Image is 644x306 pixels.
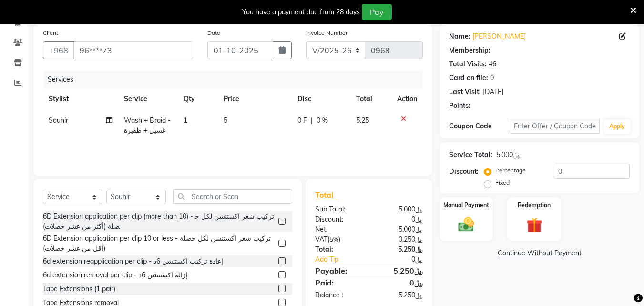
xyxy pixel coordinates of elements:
span: Total [315,190,337,200]
div: Sub Total: [308,204,369,214]
label: Manual Payment [443,201,489,210]
th: Disc [292,88,350,110]
div: Service Total: [449,150,492,160]
div: 0 [490,73,494,83]
th: Service [118,88,178,110]
input: Search by Name/Mobile/Email/Code [73,41,193,59]
span: 0 % [317,116,328,126]
div: Balance : [308,290,369,300]
a: Add Tip [308,254,379,264]
span: Wash + Braid - غسيل + ظفيرة [124,116,171,135]
span: 5 [224,116,227,125]
a: [PERSON_NAME] [472,32,526,42]
div: ﷼5.000 [496,150,521,160]
div: Services [44,71,430,88]
label: Client [43,29,58,37]
img: _gift.svg [521,215,547,235]
input: Search or Scan [173,189,292,204]
div: ﷼5.000 [369,224,430,234]
div: Last Visit: [449,87,481,97]
div: ﷼5.250 [369,244,430,254]
th: Price [218,88,292,110]
img: _cash.svg [453,215,479,233]
div: Total: [308,244,369,254]
button: Apply [603,119,631,134]
th: Stylist [43,88,118,110]
span: | [311,116,313,126]
button: Pay [362,4,392,20]
div: ﷼5.000 [369,204,430,214]
div: Tape Extensions (1 pair) [43,284,115,294]
div: ( ) [308,234,369,244]
div: Membership: [449,45,491,55]
th: Action [391,88,423,110]
input: Enter Offer / Coupon Code [510,119,600,134]
div: Coupon Code [449,121,509,131]
span: 1 [184,116,187,125]
div: 6D Extension application per clip 10 or less - تركيب شعر اكستنشن لكل خصلة (أقل من عشر خصلات) [43,233,275,253]
div: Total Visits: [449,59,487,69]
div: 6d extension removal per clip - إزالة اكستنشن 6د [43,270,188,280]
div: 6D Extension application per clip (more than 10) - تركيب شعر اكستنشن لكل خصلة (أكثر من عشر خصلات) [43,211,275,232]
button: +968 [43,41,74,59]
div: ﷼0 [369,277,430,288]
div: Card on file: [449,73,488,83]
div: 46 [489,59,496,69]
div: ﷼0.250 [369,234,430,244]
div: You have a payment due from 28 days [242,7,360,17]
label: Percentage [495,166,526,175]
div: ﷼5.250 [369,265,430,276]
div: ﷼5.250 [369,290,430,300]
th: Qty [178,88,218,110]
span: 5% [329,235,338,243]
span: VAT [315,235,327,243]
div: Discount: [449,167,479,177]
div: Payable: [308,265,369,276]
div: 6d extension reapplication per clip - إعادة تركيب اكستنشن 6د [43,256,223,266]
span: Souhir [49,116,68,125]
th: Total [350,88,392,110]
div: ﷼0 [369,214,430,224]
div: Name: [449,32,470,42]
div: Discount: [308,214,369,224]
div: Net: [308,224,369,234]
div: ﷼0 [379,254,430,264]
label: Fixed [495,179,510,187]
div: Points: [449,101,470,111]
label: Invoice Number [306,29,348,37]
label: Redemption [518,201,551,210]
label: Date [207,29,220,37]
div: Paid: [308,277,369,288]
span: 0 F [297,116,307,126]
span: 5.25 [356,116,369,125]
a: Continue Without Payment [441,248,637,258]
div: [DATE] [483,87,503,97]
